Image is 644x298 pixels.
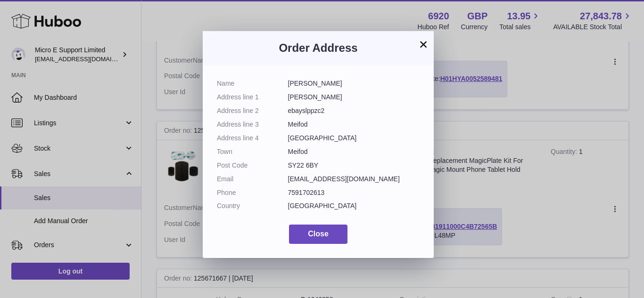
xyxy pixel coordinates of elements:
dd: 7591702613 [288,188,420,197]
dt: Address line 4 [217,134,288,143]
button: Close [289,225,347,244]
dd: [PERSON_NAME] [288,79,420,88]
dd: [EMAIL_ADDRESS][DOMAIN_NAME] [288,175,420,184]
dt: Town [217,147,288,156]
h3: Order Address [217,40,420,56]
dt: Email [217,175,288,184]
button: × [418,39,429,50]
dd: ebayslppzc2 [288,106,420,115]
dd: [GEOGRAPHIC_DATA] [288,201,420,210]
dt: Address line 2 [217,106,288,115]
dt: Name [217,79,288,88]
span: Close [308,230,329,238]
dt: Country [217,201,288,210]
dd: Meifod [288,147,420,156]
dt: Address line 3 [217,120,288,129]
dd: Meifod [288,120,420,129]
dt: Address line 1 [217,93,288,102]
dd: [PERSON_NAME] [288,93,420,102]
dd: [GEOGRAPHIC_DATA] [288,134,420,143]
dt: Phone [217,188,288,197]
dt: Post Code [217,161,288,170]
dd: SY22 6BY [288,161,420,170]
